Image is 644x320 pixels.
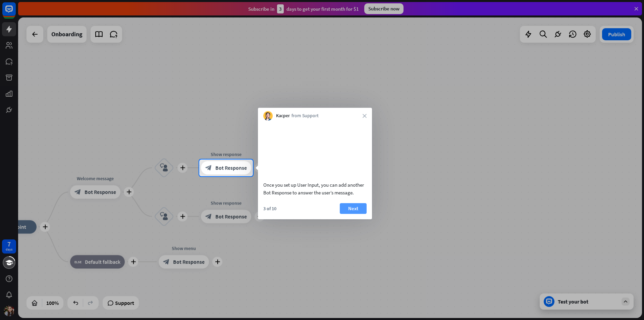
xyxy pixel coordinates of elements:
i: block_bot_response [205,165,212,171]
button: Open LiveChat chat widget [5,3,25,23]
span: Kacper [276,112,290,119]
span: Bot Response [215,165,247,171]
span: from Support [291,112,319,119]
i: close [363,114,367,118]
button: Next [340,203,367,214]
div: Once you set up User Input, you can add another Bot Response to answer the user’s message. [263,181,367,196]
div: 3 of 10 [263,205,276,212]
